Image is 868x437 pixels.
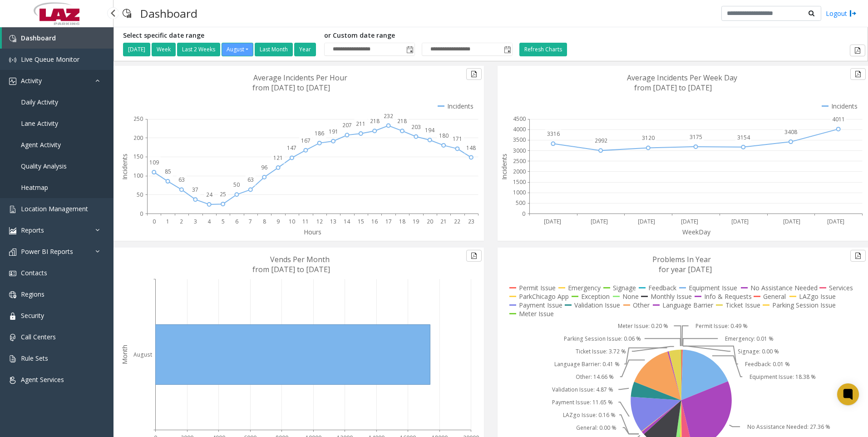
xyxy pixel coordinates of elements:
[21,247,73,256] span: Power BI Reports
[591,218,608,225] text: [DATE]
[638,218,655,225] text: [DATE]
[466,144,476,152] text: 148
[513,115,526,123] text: 4500
[235,218,238,225] text: 6
[133,153,143,160] text: 150
[301,137,311,144] text: 167
[178,176,185,184] text: 63
[9,35,16,42] img: 'icon'
[140,210,143,218] text: 0
[618,322,668,330] text: Meter Issue: 0.20 %
[316,218,323,225] text: 12
[21,354,48,363] span: Rule Sets
[849,9,857,18] img: logout
[642,134,655,142] text: 3120
[123,43,150,56] button: [DATE]
[9,355,16,363] img: 'icon'
[737,134,750,141] text: 3154
[120,154,129,180] text: Incidents
[681,218,698,225] text: [DATE]
[330,218,336,225] text: 13
[513,157,526,165] text: 2500
[826,9,857,18] a: Logout
[329,128,338,135] text: 191
[513,147,526,154] text: 3000
[411,123,421,131] text: 203
[440,218,447,225] text: 21
[738,348,779,355] text: Signage: 0.00 %
[233,181,240,189] text: 50
[832,115,845,123] text: 4011
[123,2,131,25] img: pageIcon
[253,73,347,83] text: Average Incidents Per Hour
[21,290,44,298] span: Regions
[9,334,16,341] img: 'icon'
[513,125,526,133] text: 4000
[342,121,352,129] text: 207
[439,132,449,139] text: 180
[153,218,156,225] text: 0
[385,218,392,225] text: 17
[466,68,482,80] button: Export to pdf
[595,137,607,144] text: 2992
[21,98,58,106] span: Daily Activity
[252,264,330,274] text: from [DATE] to [DATE]
[21,55,79,64] span: Live Queue Monitor
[21,162,67,170] span: Quality Analysis
[731,218,749,225] text: [DATE]
[289,218,295,225] text: 10
[177,43,220,56] button: Last 2 Weeks
[690,133,702,141] text: 3175
[850,250,866,262] button: Export to pdf
[519,43,567,56] button: Refresh Charts
[207,218,211,225] text: 4
[827,218,844,225] text: [DATE]
[513,136,526,144] text: 3500
[315,129,324,137] text: 186
[21,140,61,149] span: Agent Activity
[466,250,482,262] button: Export to pdf
[222,43,253,56] button: August
[263,218,266,225] text: 8
[9,78,16,85] img: 'icon'
[220,190,226,198] text: 25
[725,335,774,343] text: Emergency: 0.01 %
[165,168,171,175] text: 85
[133,351,152,358] text: August
[399,218,405,225] text: 18
[294,43,316,56] button: Year
[249,218,252,225] text: 7
[344,218,350,225] text: 14
[21,183,48,192] span: Heatmap
[21,333,56,341] span: Call Centers
[21,204,88,213] span: Location Management
[9,206,16,213] img: 'icon'
[750,373,816,381] text: Equipment Issue: 18.38 %
[21,375,64,384] span: Agent Services
[634,83,712,93] text: from [DATE] to [DATE]
[370,117,380,125] text: 218
[576,348,626,355] text: Ticket Issue: 3.72 %
[192,186,198,194] text: 37
[552,386,613,393] text: Validation Issue: 4.87 %
[21,119,58,128] span: Lane Activity
[522,210,525,218] text: 0
[9,291,16,298] img: 'icon'
[149,159,159,166] text: 109
[468,218,474,225] text: 23
[513,189,526,196] text: 1000
[384,112,393,120] text: 232
[652,254,711,264] text: Problems In Year
[513,178,526,186] text: 1500
[682,228,711,236] text: WeekDay
[783,218,800,225] text: [DATE]
[371,218,378,225] text: 16
[500,154,508,180] text: Incidents
[270,254,330,264] text: Vends Per Month
[502,43,512,56] span: Toggle popup
[123,32,317,40] h5: Select specific date range
[2,27,113,49] a: Dashboard
[9,313,16,320] img: 'icon'
[413,218,419,225] text: 19
[222,218,225,225] text: 5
